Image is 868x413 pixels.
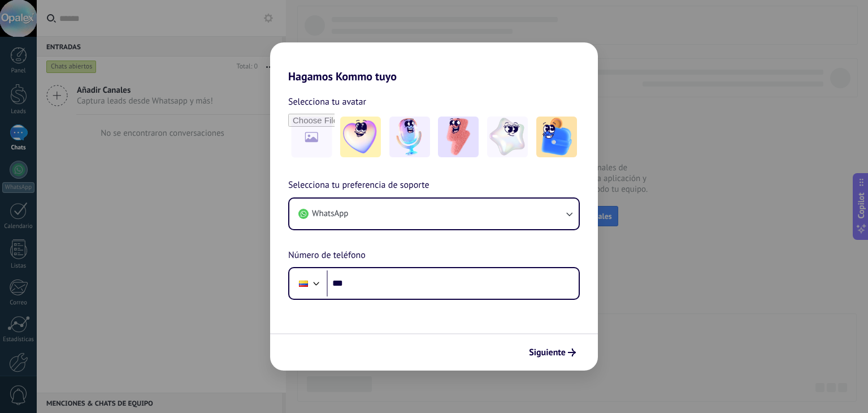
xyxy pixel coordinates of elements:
[293,272,314,295] div: Colombia: + 57
[438,117,479,157] img: -3.jpeg
[289,199,579,229] button: WhatsApp
[487,117,528,157] img: -4.jpeg
[312,208,348,220] span: WhatsApp
[529,349,566,356] span: Siguiente
[389,117,430,157] img: -2.jpeg
[270,42,598,83] h2: Hagamos Kommo tuyo
[340,117,381,157] img: -1.jpeg
[288,248,366,263] span: Número de teléfono
[288,94,366,109] span: Selecciona tu avatar
[288,178,429,193] span: Selecciona tu preferencia de soporte
[524,343,581,362] button: Siguiente
[536,117,577,157] img: -5.jpeg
